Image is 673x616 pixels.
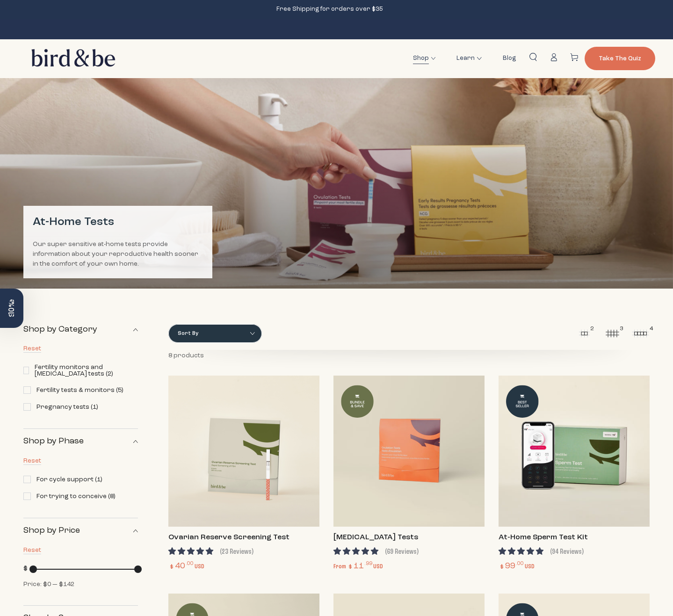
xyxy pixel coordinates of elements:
button: 4 [631,324,650,343]
label: Pregnancy tests (1) [23,403,98,411]
button: 2 [575,324,593,343]
span: Free Shipping for orders over $35 [276,6,383,13]
label: For trying to conceive (8) [23,493,115,500]
a: Reset [23,547,41,554]
summary: Sort by [168,324,262,343]
label: For cycle support (1) [23,476,102,483]
div: Price: $0 — $142 [23,579,74,590]
summary: Shop by Phase [23,428,138,454]
a: Blog [496,47,523,69]
span: Shop by Price [23,525,80,536]
summary: Shop by Price [23,518,138,543]
span: Shop [413,53,429,64]
a: Take the Quiz [585,47,655,70]
iframe: Gorgias live chat messenger [626,572,664,607]
span: Blog [503,53,516,64]
div: $ [23,563,28,576]
a: Reset [23,457,41,465]
label: Fertility monitors and [MEDICAL_DATA] tests (2) [23,364,138,377]
summary: Search our site [523,47,543,67]
p: 8 products [168,350,204,362]
span: Learn [456,53,475,64]
span: Shop by Category [23,324,97,335]
img: Bird&Be [23,43,121,73]
a: Reset [23,345,41,353]
span: Save 10% [7,299,16,317]
span: Shop by Phase [23,436,84,447]
label: Fertility tests & monitors (5) [23,386,123,394]
h1: At-Home Tests [33,215,203,230]
summary: Shop by Category [23,317,138,342]
span: Our super sensitive at-home tests provide information about your reproductive health sooner in th... [33,241,198,267]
